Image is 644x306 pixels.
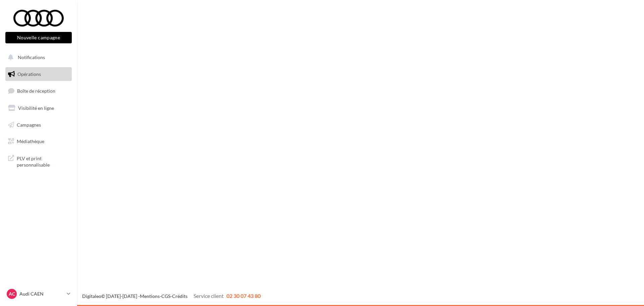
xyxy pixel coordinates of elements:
span: Service client [194,293,224,299]
span: Campagnes [17,122,41,127]
span: Médiathèque [17,138,44,144]
a: PLV et print personnalisable [4,151,73,171]
span: Boîte de réception [17,88,55,94]
a: Mentions [140,293,160,299]
a: Opérations [4,67,73,81]
a: AC Audi CAEN [5,288,72,300]
span: Visibilité en ligne [18,105,54,111]
a: Visibilité en ligne [4,101,73,115]
span: 02 30 07 43 80 [226,293,261,299]
a: CGS [161,293,170,299]
span: © [DATE]-[DATE] - - - [82,293,261,299]
a: Crédits [172,293,187,299]
a: Boîte de réception [4,84,73,98]
span: PLV et print personnalisable [17,154,69,168]
a: Campagnes [4,118,73,132]
a: Digitaleo [82,293,101,299]
p: Audi CAEN [19,291,64,297]
span: Notifications [18,54,45,60]
span: AC [9,291,15,297]
button: Nouvelle campagne [5,32,72,43]
span: Opérations [17,71,41,77]
button: Notifications [4,50,70,64]
a: Médiathèque [4,134,73,148]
